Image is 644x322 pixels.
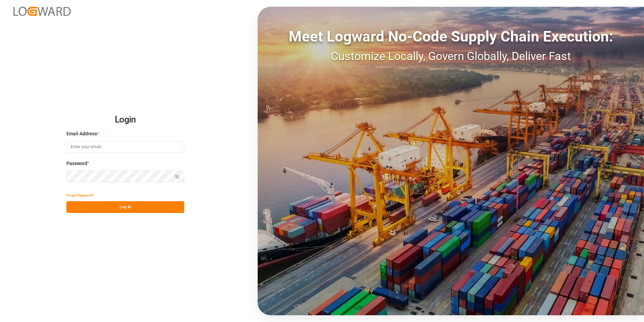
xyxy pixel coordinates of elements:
[66,189,94,201] button: Forgot Password?
[258,25,644,48] div: Meet Logward No-Code Supply Chain Execution:
[66,141,184,153] input: Enter your email
[66,201,184,213] button: Log In
[13,7,71,16] img: Logward_new_orange.png
[66,160,87,167] span: Password
[258,48,644,65] div: Customize Locally, Govern Globally, Deliver Fast
[66,109,184,131] h2: Login
[66,130,97,137] span: Email Address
